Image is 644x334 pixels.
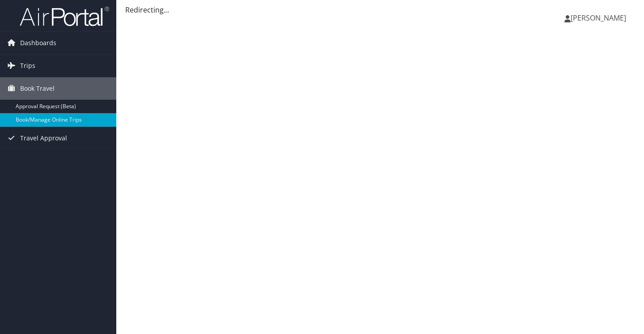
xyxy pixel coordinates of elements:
span: Trips [20,55,35,77]
div: Redirecting... [125,4,635,15]
span: Dashboards [20,32,56,54]
span: Book Travel [20,77,55,100]
img: airportal-logo.png [20,6,109,27]
span: Travel Approval [20,127,67,149]
span: [PERSON_NAME] [571,13,626,23]
a: [PERSON_NAME] [564,4,635,31]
